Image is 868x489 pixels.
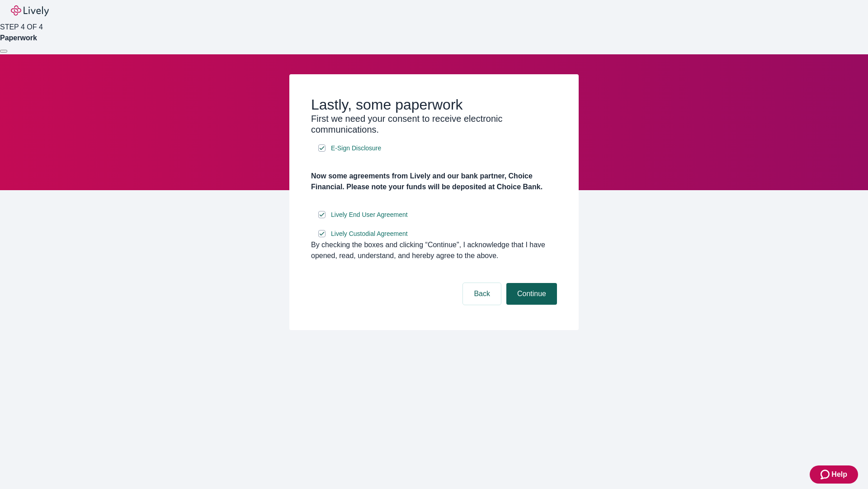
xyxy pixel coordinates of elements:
svg: Zendesk support icon [821,469,831,480]
button: Back [463,283,501,305]
div: By checking the boxes and clicking “Continue", I acknowledge that I have opened, read, understand... [311,240,557,261]
h3: First we need your consent to receive electronic communications. [311,113,557,135]
a: e-sign disclosure document [329,228,410,240]
h4: Now some agreements from Lively and our bank partner, Choice Financial. Please note your funds wi... [311,171,557,192]
span: Lively Custodial Agreement [331,229,408,239]
span: E-Sign Disclosure [331,144,381,153]
a: e-sign disclosure document [329,143,383,154]
a: e-sign disclosure document [329,209,410,221]
button: Zendesk support iconHelp [810,465,858,484]
button: Continue [506,283,557,305]
h2: Lastly, some paperwork [311,96,557,113]
span: Lively End User Agreement [331,210,408,220]
img: Lively [11,5,49,16]
span: Help [831,469,847,480]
